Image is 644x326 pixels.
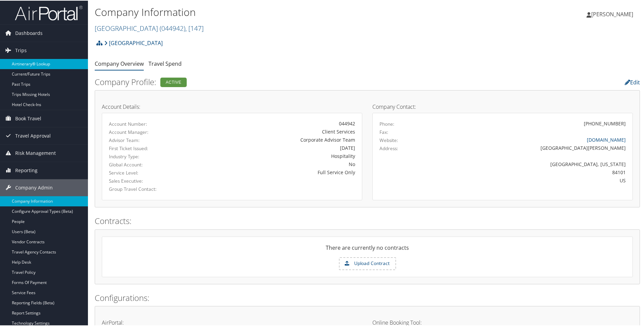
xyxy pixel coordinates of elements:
[444,168,626,175] div: 84101
[194,160,355,167] div: No
[95,291,640,303] h2: Configurations:
[372,319,633,325] h4: Online Booking Tool:
[194,136,355,143] div: Corporate Advisor Team
[102,243,632,257] div: There are currently no contracts
[586,3,640,24] a: [PERSON_NAME]
[379,144,398,151] label: Address:
[95,23,204,32] a: [GEOGRAPHIC_DATA]
[625,78,640,85] a: Edit
[109,136,184,143] label: Advisor Team:
[444,176,626,183] div: US
[444,160,626,167] div: [GEOGRAPHIC_DATA], [US_STATE]
[372,103,633,109] h4: Company Contact:
[15,144,56,161] span: Risk Management
[109,152,184,159] label: Industry Type:
[587,136,626,142] a: [DOMAIN_NAME]
[194,127,355,135] div: Client Services
[194,119,355,126] div: 044942
[109,169,184,176] label: Service Level:
[95,59,144,67] a: Company Overview
[15,161,38,178] span: Reporting
[102,103,362,109] h4: Account Details:
[109,161,184,167] label: Global Account:
[102,319,362,325] h4: AirPortal:
[194,168,355,175] div: Full Service Only
[95,4,458,19] h1: Company Information
[148,59,182,67] a: Travel Spend
[160,77,187,86] div: Active
[591,10,633,17] span: [PERSON_NAME]
[584,119,626,126] div: [PHONE_NUMBER]
[160,23,185,32] span: ( 044942 )
[109,128,184,135] label: Account Manager:
[15,179,53,196] span: Company Admin
[15,24,43,41] span: Dashboards
[194,152,355,159] div: Hospitality
[444,144,626,151] div: [GEOGRAPHIC_DATA][PERSON_NAME]
[185,23,204,32] span: , [ 147 ]
[15,127,51,144] span: Travel Approval
[109,185,184,192] label: Group Travel Contact:
[15,109,41,126] span: Book Travel
[109,120,184,127] label: Account Number:
[15,4,83,20] img: airportal-logo.png
[109,144,184,151] label: First Ticket Issued:
[109,177,184,184] label: Sales Executive:
[15,41,27,58] span: Trips
[379,136,398,143] label: Website:
[95,215,640,226] h2: Contracts:
[104,36,163,49] a: [GEOGRAPHIC_DATA]
[194,144,355,151] div: [DATE]
[340,257,395,269] label: Upload Contract
[95,76,455,87] h2: Company Profile:
[379,120,394,127] label: Phone:
[379,128,388,135] label: Fax:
